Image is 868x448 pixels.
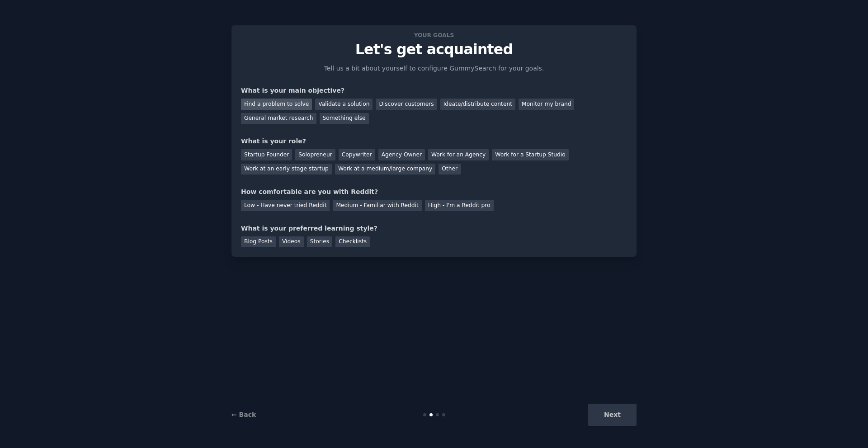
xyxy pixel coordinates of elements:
div: Monitor my brand [519,99,574,110]
div: What is your role? [241,137,627,146]
div: Checklists [335,236,370,248]
p: Let's get acquainted [241,42,627,57]
div: Startup Founder [241,149,292,160]
p: Explore Personas [273,189,428,198]
div: Agency Owner [378,149,425,160]
div: Videos [279,236,304,248]
dd: Use AI to summarize Reddit posts in seconds. Find patterns within hundreds of posts/comments with... [466,252,621,290]
dd: Quickly explore pain points, solution requests, open questions, and spending patterns for people ... [273,200,428,228]
div: Copywriter [339,149,375,160]
span: Your goals [412,30,456,40]
div: High - I'm a Reddit pro [425,200,494,211]
div: Ideate/distribute content [440,99,515,110]
div: How comfortable are you with Reddit? [241,187,627,197]
div: Medium - Familiar with Reddit [333,200,421,211]
dd: Search Reddit posts & comments for any keyword. Zoom in with advanced query parameters, or zoom o... [466,148,621,176]
div: Discover customers [376,99,437,110]
dd: Discover Subreddits full of your target customers. Quickly identify the active, new, or growing c... [273,148,428,176]
p: Summarize with AI [466,241,621,250]
p: Intro to GummySearch [241,42,627,57]
div: What is your main objective? [241,86,627,95]
div: Solopreneur [295,149,335,160]
div: Find a problem to solve [241,99,312,110]
dd: See the top subreddits by activity, size, growth, and engagement. Filter to find new breakout com... [273,252,428,281]
p: Find Communities [273,137,428,146]
div: General market research [241,113,316,124]
div: Stories [307,236,332,248]
div: What is your preferred learning style? [241,224,627,233]
div: - [464,108,567,118]
dd: Stay up to date with new threads related to your business. Set up email/slack/discord alerts and ... [466,200,621,228]
button: Next [588,404,637,426]
div: Something else [320,113,369,124]
p: Search Reddit (Better) [466,137,621,146]
div: Work at an early stage startup [241,164,332,175]
div: Other [439,164,461,175]
div: Work for an Agency [428,149,489,160]
div: Blog Posts [241,236,276,248]
p: Track Keywords [466,189,621,198]
a: ← Back [231,411,256,418]
span: Welcome! [415,30,453,40]
div: Work at a medium/large company [335,164,435,175]
div: Low - Have never tried Reddit [241,200,330,211]
div: Work for a Startup Studio [492,149,568,160]
p: Discover Community Trends [273,241,428,250]
p: Welcome! I built GummySearch because Reddit is a treasure trove of information, but not always ea... [301,67,567,105]
p: Tell us a bit about yourself to configure GummySearch for your goals. [320,64,548,73]
div: Validate a solution [315,99,373,110]
a: Fed, GummySearch Founder [466,109,567,117]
